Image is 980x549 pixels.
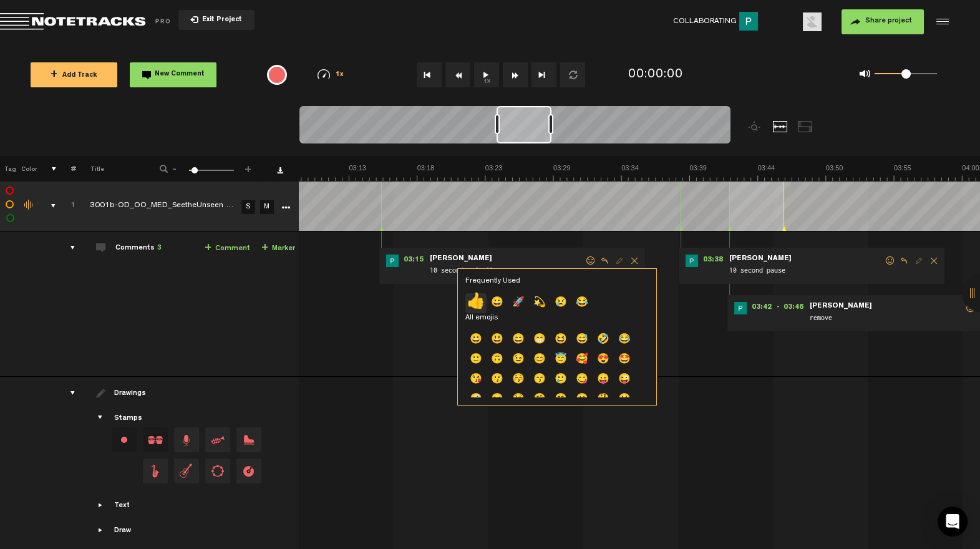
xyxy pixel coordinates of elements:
span: 10 seconds of silence [429,265,585,278]
span: Drag and drop a stamp [174,459,199,483]
th: # [57,156,76,181]
p: 😀 [487,293,508,313]
span: Delete comment [926,256,941,265]
p: 😚 [508,370,529,390]
span: - [170,163,180,171]
p: 🤫 [571,390,593,410]
p: 😂 [571,293,593,313]
p: 😇 [550,350,571,370]
div: Click to change the order number [58,200,77,212]
li: 🤑 [508,390,529,410]
span: Drag and drop a stamp [205,459,230,483]
span: Edit comment [911,256,926,265]
a: More [279,201,291,212]
a: S [241,200,255,214]
li: 🤗 [529,390,550,410]
div: Comments [115,243,162,254]
p: 😢 [550,293,571,313]
div: Stamps [114,414,142,424]
button: Go to end [531,62,556,87]
button: Rewind [445,62,470,87]
span: 03:42 [747,302,777,314]
td: Click to edit the title 3001b-OD_OO_MED_SeetheUnseen Mix v1 [75,181,238,231]
span: 03:38 [698,255,728,267]
p: 😉 [508,350,529,370]
img: ACg8ocLu3IjZ0q4g3Sv-67rBggf13R-7caSq40_txJsJBEcwv2RmFg=s96-c [803,12,822,31]
span: Showcase draw menu [96,525,106,535]
p: 😆 [550,330,571,350]
button: Exit Project [178,10,255,30]
span: Showcase stamps [96,413,106,423]
span: Delete comment [627,256,642,265]
p: 🙂 [465,350,487,370]
button: Fast Forward [503,62,528,87]
span: Drag and drop a stamp [205,427,230,452]
a: Download comments [277,167,283,173]
p: 😙 [529,370,550,390]
span: Reply to comment [597,256,612,265]
p: 😍 [593,350,614,370]
p: 🤩 [614,350,635,370]
p: 😗 [487,370,508,390]
li: 😄 [508,330,529,350]
a: Comment [205,241,250,256]
span: Drag and drop a stamp [174,427,199,452]
p: 😅 [571,330,593,350]
a: M [260,200,274,214]
p: 🥲 [550,370,571,390]
span: [PERSON_NAME] [728,255,793,263]
li: 🤭 [550,390,571,410]
td: comments [56,231,75,377]
div: Click to edit the title [90,200,252,213]
span: remove [808,312,964,326]
li: 😁 [529,330,550,350]
td: comments, stamps & drawings [37,181,56,231]
p: 🚀 [508,293,529,313]
span: Drag and drop a stamp [236,427,261,452]
li: 😃 [487,330,508,350]
td: Click to change the order number 1 [56,181,75,231]
p: 🤔 [593,390,614,410]
span: + [205,243,211,253]
span: 3 [157,245,162,252]
li: 🤐 [614,390,635,410]
p: 😊 [529,350,550,370]
span: - 03:46 [777,302,808,314]
div: All emojis [465,313,649,324]
div: Draw [114,526,131,537]
span: Showcase text [96,500,106,510]
p: 😋 [571,370,593,390]
span: Drag and drop a stamp [236,459,261,483]
img: ACg8ocK2_7AM7z2z6jSroFv8AAIBqvSsYiLxF7dFzk16-E4UVv09gA=s96-c [686,255,698,267]
p: 👍 [465,293,487,313]
p: 😜 [614,370,635,390]
span: Reply to comment [896,256,911,265]
li: 💫 [529,293,550,313]
span: Share project [865,17,912,25]
span: 03:15 [399,255,429,267]
span: Add Track [51,72,97,79]
p: 🥰 [571,350,593,370]
span: [PERSON_NAME] [429,255,493,263]
p: 😀 [465,330,487,350]
li: 😛 [593,370,614,390]
div: 00:00:00 [628,66,683,84]
span: Drag and drop a stamp [143,459,168,483]
p: 😘 [465,370,487,390]
div: {{ tooltip_message }} [267,65,287,85]
li: 😂 [614,330,635,350]
span: Edit comment [612,256,627,265]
